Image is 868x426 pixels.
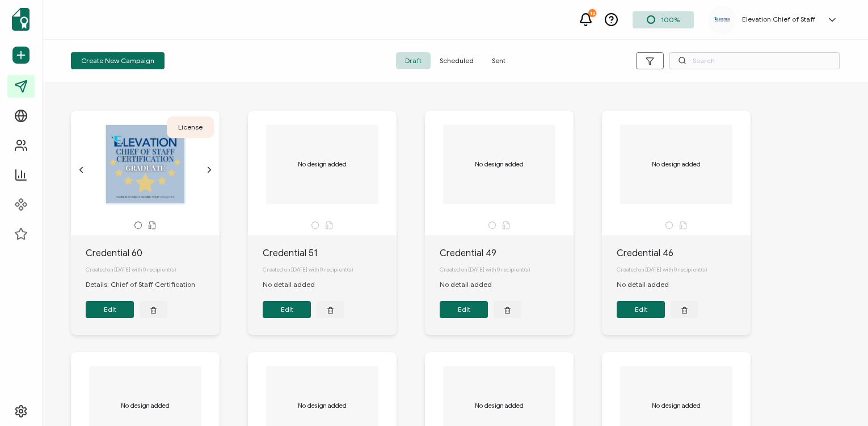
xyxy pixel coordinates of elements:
button: Edit [617,301,665,318]
ion-icon: chevron forward outline [205,165,214,174]
div: 12 [588,9,596,17]
div: Details: Chief of Staff Certification [86,279,207,290]
iframe: Chat Widget [811,371,868,426]
div: Credential 46 [617,247,751,260]
div: Created on [DATE] with 0 recipient(s) [263,260,397,279]
button: Edit [440,301,488,318]
div: License [167,116,214,138]
span: Sent [483,52,515,69]
span: Draft [396,52,431,69]
div: Created on [DATE] with 0 recipient(s) [617,260,751,279]
img: 7e9373f2-6c46-43a7-b68d-1006cfb7e963.png [714,15,731,24]
button: Create New Campaign [71,52,165,69]
input: Search [669,52,840,69]
div: Created on [DATE] with 0 recipient(s) [86,260,220,279]
button: Edit [263,301,311,318]
img: sertifier-logomark-colored.svg [12,8,30,31]
div: Credential 49 [440,247,574,260]
div: Created on [DATE] with 0 recipient(s) [440,260,574,279]
span: Create New Campaign [81,57,154,64]
div: Credential 60 [86,247,220,260]
span: 100% [661,15,680,24]
ion-icon: chevron back outline [77,165,86,174]
h5: Elevation Chief of Staff [742,15,815,23]
div: No detail added [263,279,326,290]
button: Edit [86,301,134,318]
div: No detail added [440,279,503,290]
span: Scheduled [431,52,483,69]
div: No detail added [617,279,680,290]
div: Credential 51 [263,247,397,260]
